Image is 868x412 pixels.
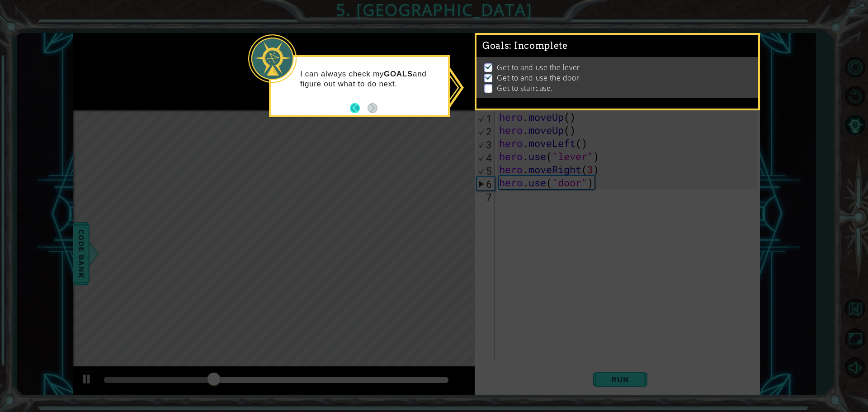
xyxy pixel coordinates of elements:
[509,40,567,51] span: : Incomplete
[368,103,377,113] button: Next
[484,62,493,70] img: Check mark for checkbox
[350,103,368,113] button: Back
[497,62,580,72] p: Get to and use the lever
[497,83,552,93] p: Get to staircase.
[384,70,413,78] strong: GOALS
[497,73,579,83] p: Get to and use the door
[300,69,442,89] p: I can always check my and figure out what to do next.
[484,73,493,80] img: Check mark for checkbox
[482,40,568,52] span: Goals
